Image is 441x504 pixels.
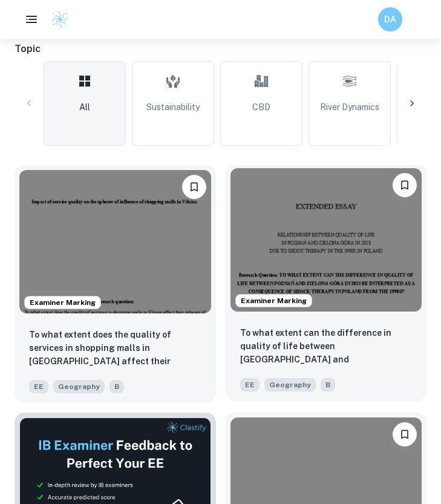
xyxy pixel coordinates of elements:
p: To what extent can the difference in quality of life between Poznań and Zielona Góra in 2023 be i... [240,326,413,367]
img: Clastify logo [51,10,69,28]
h6: DA [384,13,397,26]
span: River Dynamics [320,100,379,114]
span: Examiner Marking [25,297,100,308]
span: Geography [53,380,105,393]
button: Bookmark [393,422,417,447]
span: B [321,378,335,391]
h6: Topic [15,42,426,56]
a: Clastify logo [44,10,69,28]
span: CBD [252,100,270,114]
p: To what extent does the quality of services in shopping malls in Vilnius affect their spheres of ... [29,328,201,369]
span: EE [240,378,260,391]
span: EE [29,380,48,393]
a: Examiner MarkingBookmarkTo what extent does the quality of services in shopping malls in Vilnius ... [15,165,216,403]
img: Geography EE example thumbnail: To what extent can the difference in qua [230,168,422,312]
span: B [109,380,124,393]
span: All [79,100,90,114]
button: Bookmark [393,173,417,197]
img: Geography EE example thumbnail: To what extent does the quality of servi [19,170,211,313]
span: Examiner Marking [236,295,312,306]
a: Examiner MarkingBookmarkTo what extent can the difference in quality of life between Poznań and Z... [226,165,427,403]
button: DA [378,7,402,31]
span: Geography [264,378,316,391]
button: Bookmark [182,175,206,199]
span: Sustainability [146,100,200,114]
